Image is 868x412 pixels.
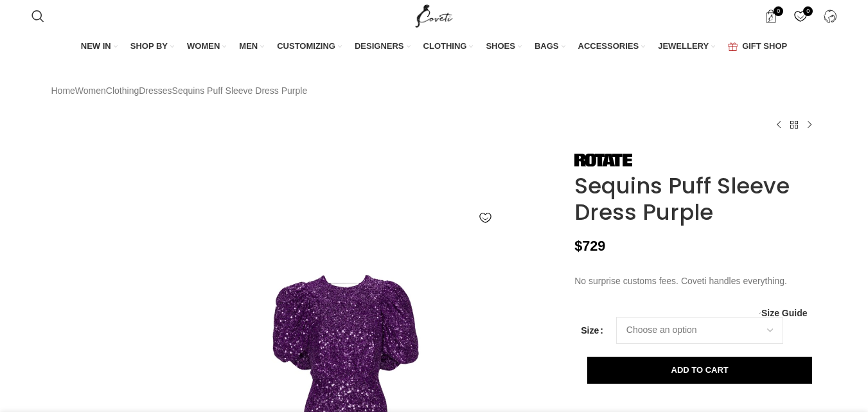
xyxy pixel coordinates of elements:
[48,314,127,389] img: Rotate Birger Christensen dress
[728,42,738,51] img: GiftBag
[25,3,51,29] a: Search
[574,238,605,254] bdi: 729
[742,40,787,52] span: GIFT SHOP
[172,84,308,98] span: Sequins Puff Sleeve Dress Purple
[51,84,75,98] a: Home
[486,40,515,52] span: SHOES
[787,3,813,29] a: 0
[574,154,632,166] img: Rotate Birger Christensen
[355,40,404,52] span: DESIGNERS
[423,40,467,52] span: CLOTHING
[802,117,817,132] a: Next product
[774,6,783,16] span: 0
[130,40,168,52] span: SHOP BY
[139,84,172,98] a: Dresses
[423,33,474,60] a: CLOTHING
[578,33,646,60] a: ACCESSORIES
[803,6,813,16] span: 0
[25,33,843,60] div: Main navigation
[355,33,411,60] a: DESIGNERS
[187,33,226,60] a: WOMEN
[277,40,335,52] span: CUSTOMIZING
[574,173,817,226] h1: Sequins Puff Sleeve Dress Purple
[130,33,174,60] a: SHOP BY
[771,117,786,132] a: Previous product
[728,33,787,60] a: GIFT SHOP
[658,33,715,60] a: JEWELLERY
[535,40,559,52] span: BAGS
[106,84,139,98] a: Clothing
[277,33,342,60] a: CUSTOMIZING
[574,238,582,254] span: $
[658,40,709,52] span: JEWELLERY
[51,84,308,98] nav: Breadcrumb
[81,33,118,60] a: NEW IN
[239,33,264,60] a: MEN
[187,40,220,52] span: WOMEN
[574,274,817,288] p: No surprise customs fees. Coveti handles everything.
[48,232,127,307] img: Rotate Birger Christensen Sequins Puff Sleeve Dress Purple45963 nobg
[787,3,813,29] div: My Wishlist
[581,323,603,337] label: Size
[587,357,812,384] button: Add to cart
[239,40,258,52] span: MEN
[486,33,522,60] a: SHOES
[75,84,106,98] a: Women
[412,10,456,21] a: Site logo
[535,33,565,60] a: BAGS
[578,40,639,52] span: ACCESSORIES
[757,3,784,29] a: 0
[81,40,111,52] span: NEW IN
